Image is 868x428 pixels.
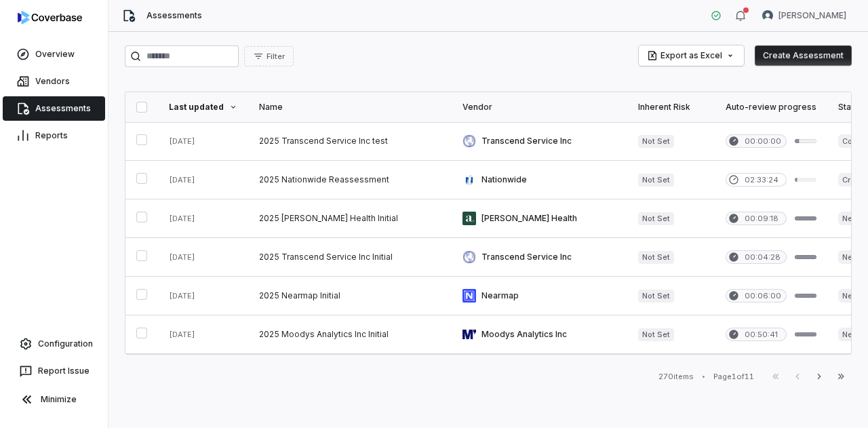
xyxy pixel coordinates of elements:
a: Overview [3,42,105,66]
a: Reports [3,123,105,148]
button: Minimize [5,386,102,413]
button: Create Assessment [755,45,852,66]
div: 270 items [658,372,694,382]
div: Inherent Risk [638,102,704,113]
button: Filter [244,46,294,66]
div: Name [259,102,441,113]
span: [PERSON_NAME] [778,10,846,21]
div: Auto-review progress [726,102,816,113]
div: Page 1 of 11 [713,372,754,382]
a: Vendors [3,69,105,94]
button: Melanie Lorent avatar[PERSON_NAME] [754,5,854,26]
img: logo-D7KZi-bG.svg [18,11,82,24]
button: Export as Excel [639,45,744,66]
a: Configuration [5,332,102,356]
a: Assessments [3,96,105,121]
div: Vendor [462,102,616,113]
span: Filter [267,52,285,62]
div: Last updated [169,102,237,113]
div: • [702,372,705,381]
span: Assessments [146,10,202,21]
img: Melanie Lorent avatar [762,10,773,21]
button: Report Issue [5,359,102,383]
